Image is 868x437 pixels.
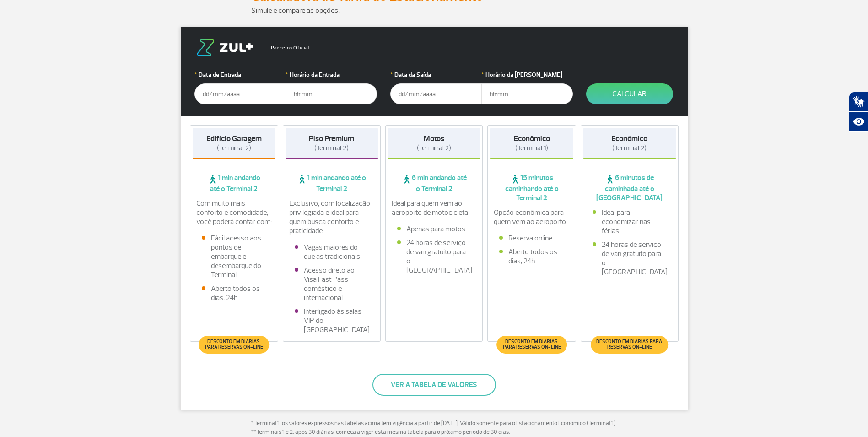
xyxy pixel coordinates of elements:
button: Calcular [586,83,673,104]
span: (Terminal 1) [515,144,548,153]
p: Simule e compare as opções. [251,5,617,16]
label: Data de Entrada [194,70,286,80]
span: 1 min andando até o Terminal 2 [286,173,378,193]
li: Aberto todos os dias, 24h [202,284,267,302]
input: dd/mm/aaaa [194,83,286,104]
input: dd/mm/aaaa [390,83,482,104]
li: Acesso direto ao Visa Fast Pass doméstico e internacional. [295,266,369,302]
li: Reserva online [499,234,564,243]
span: (Terminal 2) [314,144,349,153]
p: Opção econômica para quem vem ao aeroporto. [494,208,570,226]
span: Desconto em diárias para reservas on-line [501,339,562,350]
p: * Terminal 1: os valores expressos nas tabelas acima têm vigência a partir de [DATE]. Válido some... [251,419,617,437]
span: Parceiro Oficial [263,45,310,50]
label: Data da Saída [390,70,482,80]
span: 6 min andando até o Terminal 2 [388,173,480,193]
li: Interligado às salas VIP do [GEOGRAPHIC_DATA]. [295,307,369,334]
p: Com muito mais conforto e comodidade, você poderá contar com: [196,199,272,226]
li: 24 horas de serviço de van gratuito para o [GEOGRAPHIC_DATA] [593,240,667,277]
span: (Terminal 2) [417,144,451,153]
span: Desconto em diárias para reservas on-line [204,339,264,350]
span: 1 min andando até o Terminal 2 [193,173,276,193]
li: 24 horas de serviço de van gratuito para o [GEOGRAPHIC_DATA] [397,238,471,275]
strong: Edifício Garagem [206,134,262,143]
label: Horário da Entrada [286,70,377,80]
p: Exclusivo, com localização privilegiada e ideal para quem busca conforto e praticidade. [289,199,374,235]
input: hh:mm [481,83,573,104]
span: (Terminal 2) [612,144,647,153]
li: Apenas para motos. [397,224,471,234]
button: Abrir recursos assistivos. [849,112,868,132]
button: Ver a tabela de valores [372,374,496,396]
span: (Terminal 2) [217,144,251,153]
span: Desconto em diárias para reservas on-line [595,339,663,350]
li: Aberto todos os dias, 24h. [499,247,564,266]
img: logo-zul.png [194,39,255,56]
p: Ideal para quem vem ao aeroporto de motocicleta. [392,199,477,217]
li: Vagas maiores do que as tradicionais. [295,243,369,261]
div: Plugin de acessibilidade da Hand Talk. [849,92,868,132]
input: hh:mm [286,83,377,104]
strong: Econômico [514,134,550,143]
strong: Econômico [611,134,647,143]
li: Fácil acesso aos pontos de embarque e desembarque do Terminal [202,234,267,279]
li: Ideal para economizar nas férias [593,208,667,235]
span: 6 minutos de caminhada até o [GEOGRAPHIC_DATA] [583,173,676,202]
button: Abrir tradutor de língua de sinais. [849,92,868,112]
label: Horário da [PERSON_NAME] [481,70,573,80]
strong: Motos [424,134,444,143]
span: 15 minutos caminhando até o Terminal 2 [490,173,573,202]
strong: Piso Premium [309,134,354,143]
